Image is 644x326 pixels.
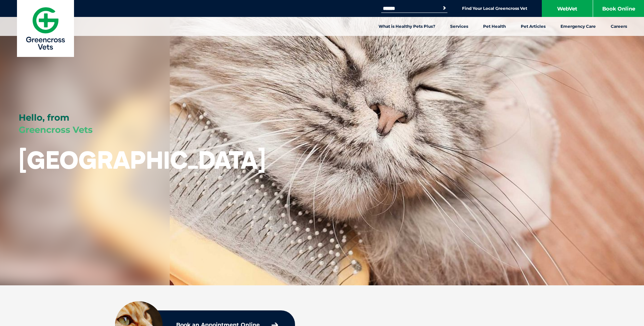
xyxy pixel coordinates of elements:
[603,17,634,36] a: Careers
[513,17,553,36] a: Pet Articles
[19,124,93,135] span: Greencross Vets
[441,5,448,12] button: Search
[462,6,527,11] a: Find Your Local Greencross Vet
[443,17,476,36] a: Services
[371,17,443,36] a: What is Healthy Pets Plus?
[476,17,513,36] a: Pet Health
[19,146,266,173] h1: [GEOGRAPHIC_DATA]
[19,112,69,123] span: Hello, from
[553,17,603,36] a: Emergency Care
